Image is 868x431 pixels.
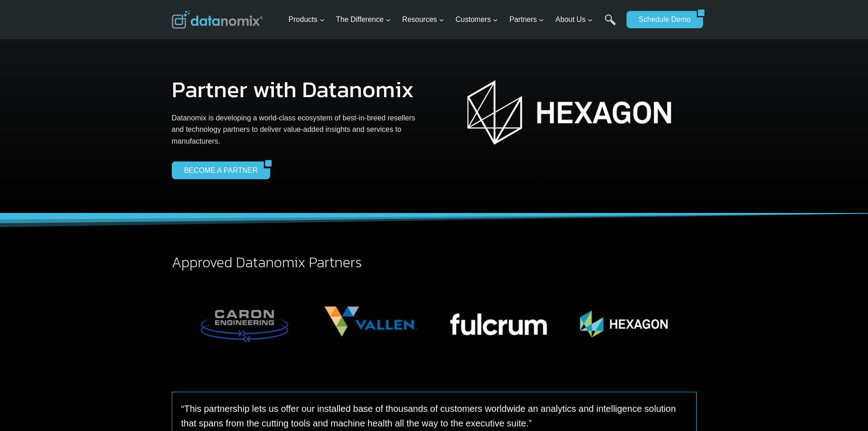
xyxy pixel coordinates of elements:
[181,279,308,363] img: Datanomix + Caron Engineering
[581,180,586,185] button: Go to slide 6
[545,180,550,185] button: Go to slide 1
[560,279,687,363] img: Datanomix + Hexagon Manufacturing Intelligence
[288,14,324,26] span: Products
[442,179,697,186] ul: Select a slide to show
[402,14,444,26] span: Resources
[627,11,697,28] a: Schedule Demo
[181,401,687,431] p: “This partnership lets us offer our installed base of thousands of customers worldwide an analyti...
[560,279,687,363] div: 4 of 12
[181,279,308,363] div: 1 of 12
[509,14,544,26] span: Partners
[589,180,593,185] button: Go to slide 7
[574,180,579,185] button: Go to slide 5
[434,279,561,363] img: Datanomix + Fulcrum
[172,10,263,29] img: Datanomix
[308,279,434,363] div: 2 of 12
[560,180,564,185] button: Go to slide 3
[442,68,697,175] div: 1 of 7
[552,180,557,185] button: Go to slide 2
[336,14,391,26] span: The Difference
[567,180,571,185] button: Go to slide 4
[467,78,672,147] img: Hexagon + Datanomix
[172,161,264,179] a: BECOME A PARTNER
[285,5,622,35] nav: Primary Navigation
[456,14,498,26] span: Customers
[172,112,427,147] p: Datanomix is developing a world-class ecosystem of best-in-breed resellers and technology partner...
[172,78,427,101] h1: Partner with Datanomix
[308,279,434,363] img: Datanomix + Vallen
[434,279,561,363] div: 3 of 12
[605,14,616,35] a: Search
[181,279,687,363] div: Photo Gallery Carousel
[172,255,697,270] h2: Approved Datanomix Partners
[555,14,593,26] span: About Us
